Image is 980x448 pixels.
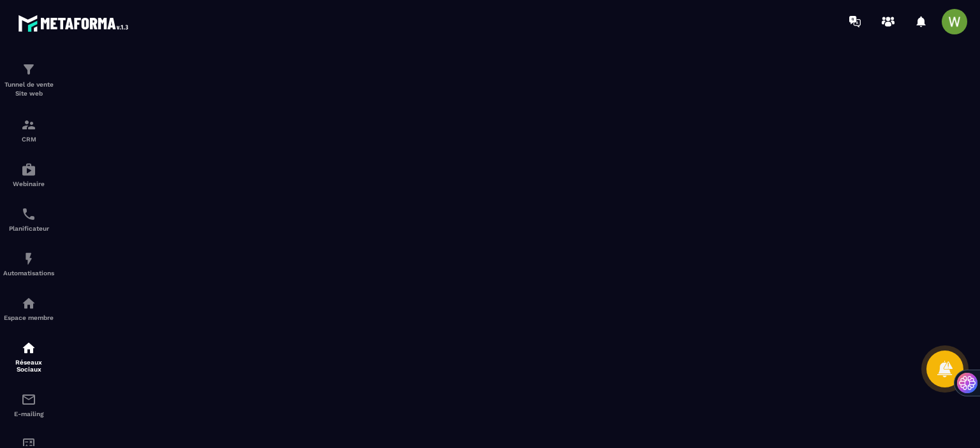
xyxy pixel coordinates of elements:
p: Planificateur [3,225,54,232]
img: scheduler [21,206,36,222]
img: automations [21,162,36,177]
p: E-mailing [3,410,54,417]
img: automations [21,251,36,266]
img: automations [21,296,36,311]
p: Réseaux Sociaux [3,359,54,373]
a: emailemailE-mailing [3,382,54,427]
a: automationsautomationsEspace membre [3,286,54,331]
img: logo [18,11,133,35]
img: formation [21,62,36,77]
a: formationformationTunnel de vente Site web [3,52,54,108]
img: formation [21,117,36,133]
p: Tunnel de vente Site web [3,80,54,98]
a: formationformationCRM [3,108,54,152]
p: Espace membre [3,314,54,321]
a: automationsautomationsAutomatisations [3,242,54,286]
a: social-networksocial-networkRéseaux Sociaux [3,331,54,382]
a: schedulerschedulerPlanificateur [3,197,54,242]
img: email [21,392,36,407]
p: Automatisations [3,270,54,277]
p: Webinaire [3,180,54,187]
a: automationsautomationsWebinaire [3,152,54,197]
img: social-network [21,340,36,356]
p: CRM [3,136,54,143]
